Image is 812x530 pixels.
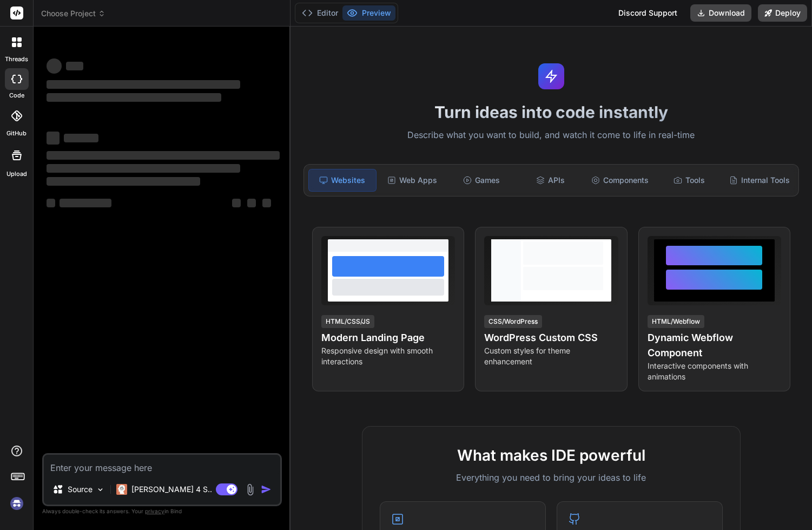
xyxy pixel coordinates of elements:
[297,102,806,122] h1: Turn ideas into code instantly
[648,361,781,382] p: Interactive components with animations
[261,484,272,495] img: icon
[725,169,794,192] div: Internal Tools
[60,199,111,207] span: ‌
[47,199,55,207] span: ‌
[232,199,241,207] span: ‌
[8,494,26,513] img: signin
[47,93,221,102] span: ‌
[6,129,27,138] label: GitHub
[64,134,98,142] span: ‌
[612,4,684,22] div: Discord Support
[586,169,653,192] div: Components
[68,484,93,495] p: Source
[448,169,515,192] div: Games
[648,330,781,361] h4: Dynamic Webflow Component
[656,169,723,192] div: Tools
[297,128,806,142] p: Describe what you want to build, and watch it come to life in real-time
[42,506,282,516] p: Always double-check its answers. Your in Bind
[484,315,542,328] div: CSS/WordPress
[145,508,164,514] span: privacy
[47,177,200,186] span: ‌
[484,345,618,367] p: Custom styles for theme enhancement
[5,55,28,64] label: threads
[758,4,807,22] button: Deploy
[648,315,704,328] div: HTML/Webflow
[321,330,455,345] h4: Modern Landing Page
[47,164,240,173] span: ‌
[244,483,256,496] img: attachment
[116,484,127,495] img: Claude 4 Sonnet
[247,199,256,207] span: ‌
[96,485,105,494] img: Pick Models
[342,5,395,21] button: Preview
[47,58,62,74] span: ‌
[380,444,723,467] h2: What makes IDE powerful
[47,80,240,89] span: ‌
[262,199,271,207] span: ‌
[47,151,280,160] span: ‌
[690,4,751,22] button: Download
[484,330,618,345] h4: WordPress Custom CSS
[66,62,83,70] span: ‌
[6,169,27,179] label: Upload
[308,169,377,192] div: Websites
[517,169,584,192] div: APIs
[9,91,24,100] label: code
[131,484,212,495] p: [PERSON_NAME] 4 S..
[321,315,374,328] div: HTML/CSS/JS
[47,132,60,145] span: ‌
[379,169,446,192] div: Web Apps
[321,345,455,367] p: Responsive design with smooth interactions
[298,5,342,21] button: Editor
[380,471,723,484] p: Everything you need to bring your ideas to life
[41,8,105,19] span: Choose Project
